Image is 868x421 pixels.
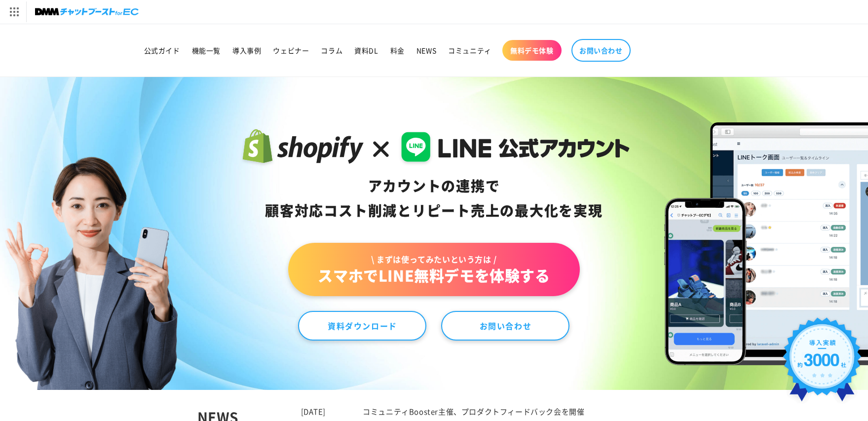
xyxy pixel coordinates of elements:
[384,40,411,61] a: 料金
[571,39,631,62] a: お問い合わせ
[226,40,267,61] a: 導入事例
[502,40,562,61] a: 無料デモ体験
[390,46,405,55] span: 料金
[232,46,261,55] span: 導入事例
[441,311,569,341] a: お問い合わせ
[138,40,186,61] a: 公式ガイド
[315,40,348,61] a: コラム
[321,46,342,55] span: コラム
[238,174,630,223] div: アカウントの連携で 顧客対応コスト削減と リピート売上の 最大化を実現
[273,46,309,55] span: ウェビナー
[442,40,497,61] a: コミュニティ
[363,406,584,417] a: コミュニティBooster主催、プロダクトフィードバック会を開催
[288,243,579,296] a: \ まずは使ってみたいという方は /スマホでLINE無料デモを体験する
[267,40,315,61] a: ウェビナー
[448,46,491,55] span: コミュニティ
[416,46,436,55] span: NEWS
[510,46,554,55] span: 無料デモ体験
[779,313,866,413] img: 導入実績約3000社
[348,40,384,61] a: 資料DL
[298,311,426,341] a: 資料ダウンロード
[186,40,226,61] a: 機能一覧
[192,46,221,55] span: 機能一覧
[144,46,180,55] span: 公式ガイド
[318,254,550,265] span: \ まずは使ってみたいという方は /
[579,46,623,55] span: お問い合わせ
[1,1,26,22] img: サービス
[354,46,378,55] span: 資料DL
[411,40,442,61] a: NEWS
[301,406,326,417] time: [DATE]
[35,5,139,19] img: チャットブーストforEC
